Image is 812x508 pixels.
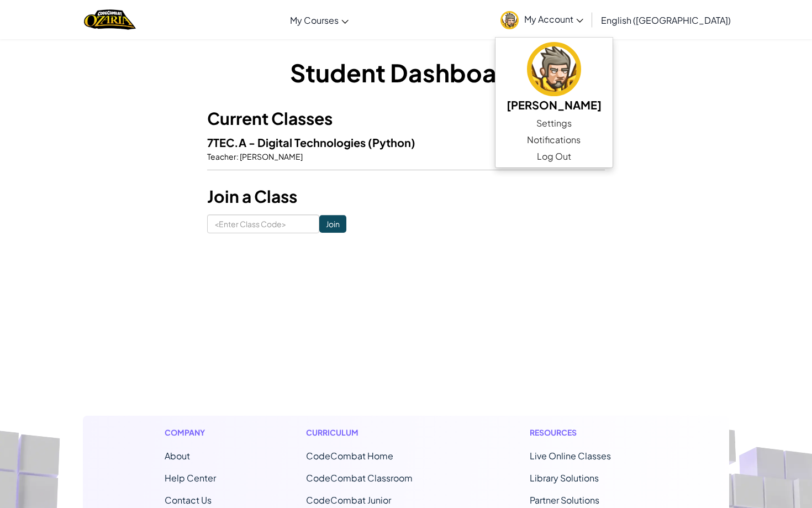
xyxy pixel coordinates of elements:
[306,427,440,438] h1: Curriculum
[601,14,731,26] span: English ([GEOGRAPHIC_DATA])
[290,14,339,26] span: My Courses
[306,450,393,462] span: CodeCombat Home
[165,427,216,438] h1: Company
[527,133,581,146] span: Notifications
[207,55,605,90] h1: Student Dashboard
[524,13,583,25] span: My Account
[84,8,135,31] img: Home
[207,135,368,149] span: 7TEC.A - Digital Technologies
[239,151,303,161] span: [PERSON_NAME]
[530,450,611,462] a: Live Online Classes
[530,472,599,484] a: Library Solutions
[306,494,391,506] a: CodeCombat Junior
[500,11,519,29] img: avatar
[495,148,613,165] a: Log Out
[165,450,190,462] a: About
[165,494,212,506] span: Contact Us
[495,2,589,37] a: My Account
[207,106,605,131] h3: Current Classes
[530,427,647,438] h1: Resources
[207,214,319,233] input: <Enter Class Code>
[507,96,602,113] h5: [PERSON_NAME]
[495,132,613,148] a: Notifications
[207,184,605,209] h3: Join a Class
[495,40,613,115] a: [PERSON_NAME]
[319,215,346,233] input: Join
[284,5,354,35] a: My Courses
[165,472,216,484] a: Help Center
[236,151,239,161] span: :
[207,151,236,161] span: Teacher
[84,8,135,31] a: Ozaria by CodeCombat logo
[595,5,736,35] a: English ([GEOGRAPHIC_DATA])
[368,135,415,149] span: (Python)
[306,472,413,484] a: CodeCombat Classroom
[527,42,581,96] img: avatar
[495,115,613,132] a: Settings
[530,494,599,506] a: Partner Solutions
